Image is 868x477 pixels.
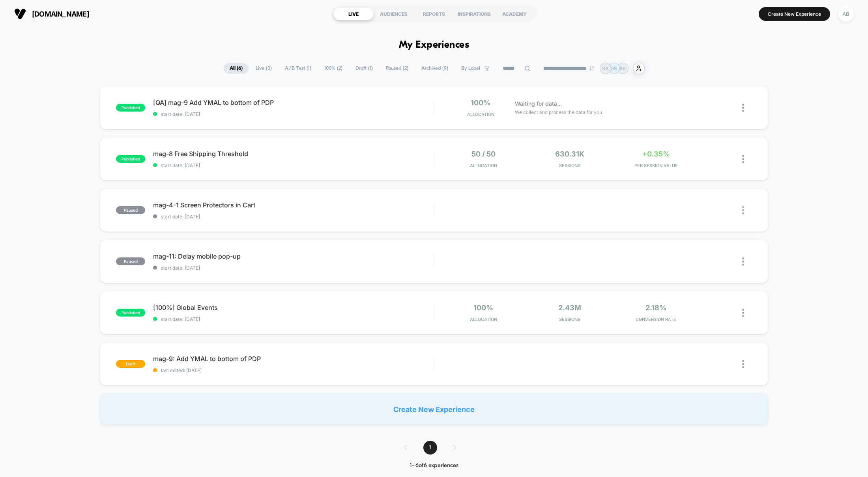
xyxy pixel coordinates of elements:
div: LIVE [333,7,374,20]
span: 630.31k [555,150,584,158]
span: paused [116,206,145,214]
span: Sessions [529,317,611,322]
span: [QA] mag-9 Add YMAL to bottom of PDP [153,99,434,106]
div: INSPIRATIONS [454,7,494,20]
span: Waiting for data... [515,99,562,108]
span: start date: [DATE] [153,265,434,271]
span: 100% [471,99,490,107]
span: mag-4-1 Screen Protectors in Cart [153,201,434,209]
span: 100% ( 2 ) [318,63,348,74]
span: CONVERSION RATE [615,317,697,322]
p: SA [602,65,608,71]
div: Create New Experience [100,393,768,425]
span: [100%] Global Events [153,304,434,311]
div: AB [838,6,854,22]
span: Live ( 3 ) [250,63,278,74]
span: A/B Test ( 1 ) [279,63,317,74]
span: [DOMAIN_NAME] [32,10,89,18]
span: We collect and process the data for you [515,108,602,116]
button: Create New Experience [759,7,830,21]
h1: My Experiences [399,39,470,51]
img: end [589,66,594,71]
span: published [116,155,145,163]
img: close [742,309,744,317]
span: By Label [461,65,480,71]
p: ES [611,65,617,71]
img: close [742,257,744,266]
span: published [116,309,145,317]
div: AUDIENCES [374,7,414,20]
button: [DOMAIN_NAME] [12,7,92,20]
button: AB [836,6,856,22]
span: paused [116,257,145,265]
span: All ( 6 ) [224,63,249,74]
span: 2.43M [558,304,581,312]
span: 1 [423,441,437,455]
span: Sessions [529,163,611,168]
span: Allocation [470,317,497,322]
span: Paused ( 2 ) [380,63,414,74]
span: PER SESSION VALUE [615,163,697,168]
span: start date: [DATE] [153,162,434,168]
span: start date: [DATE] [153,214,434,220]
span: mag-9: Add YMAL to bottom of PDP [153,355,434,363]
span: last edited: [DATE] [153,367,434,373]
span: mag-11: Delay mobile pop-up [153,252,434,260]
span: start date: [DATE] [153,111,434,117]
div: ACADEMY [494,7,535,20]
img: close [742,206,744,214]
span: Allocation [470,163,497,168]
div: REPORTS [414,7,454,20]
span: Allocation [467,112,494,117]
span: 100% [473,304,493,312]
span: Archived ( 9 ) [415,63,454,74]
span: +0.35% [642,150,670,158]
img: Visually logo [14,8,26,20]
span: draft [116,360,145,368]
p: AB [619,65,626,71]
img: close [742,104,744,112]
img: close [742,360,744,368]
span: mag-8 Free Shipping Threshold [153,150,434,158]
span: published [116,104,145,112]
span: 50 / 50 [471,150,496,158]
span: 2.18% [645,304,666,312]
span: start date: [DATE] [153,316,434,322]
span: Draft ( 1 ) [350,63,379,74]
img: close [742,155,744,163]
div: 1 - 6 of 6 experiences [396,462,472,469]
